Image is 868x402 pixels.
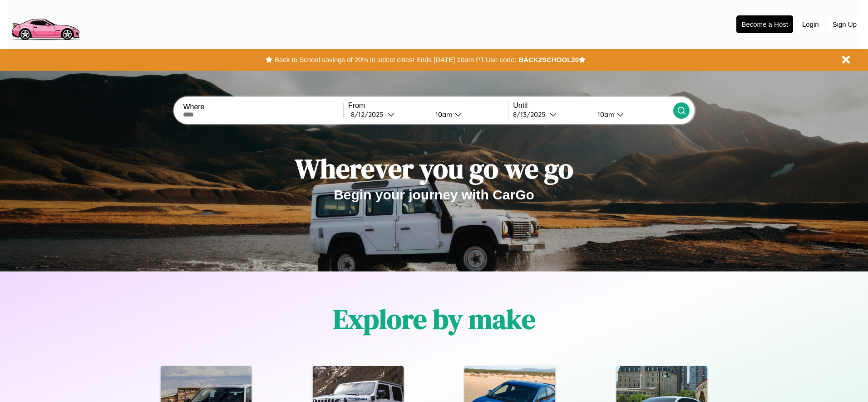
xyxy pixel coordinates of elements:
div: 8 / 13 / 2025 [513,110,550,119]
button: Sign Up [828,16,861,33]
button: Login [798,16,824,33]
button: 10am [590,110,673,119]
label: Where [183,103,343,111]
div: 10am [431,110,455,119]
button: Become a Host [736,15,793,33]
div: 10am [593,110,617,119]
h1: Explore by make [333,300,535,338]
label: From [348,102,508,110]
img: logo [7,5,84,43]
button: 8/12/2025 [348,110,428,119]
div: 8 / 12 / 2025 [351,110,388,119]
button: Back to School savings of 20% in select cities! Ends [DATE] 10am PT.Use code: [272,53,518,66]
label: Until [513,102,673,110]
b: BACK2SCHOOL20 [518,56,579,63]
button: 10am [428,110,508,119]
